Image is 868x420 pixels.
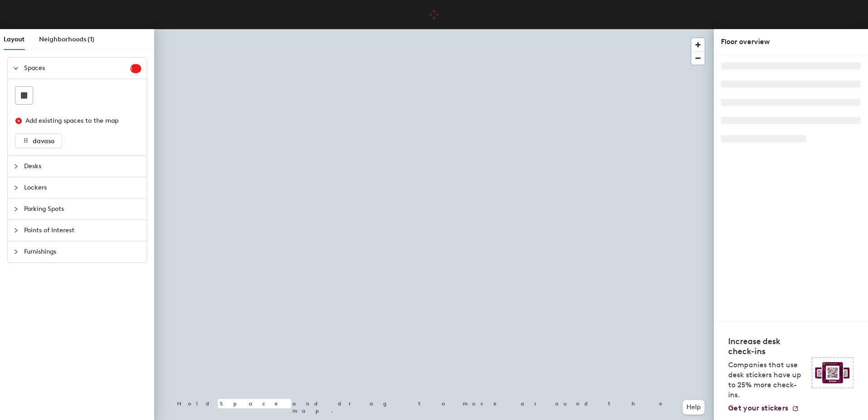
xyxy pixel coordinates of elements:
span: Desks [24,156,141,177]
span: expanded [13,65,19,71]
span: collapsed [13,228,19,233]
span: collapsed [13,164,19,169]
p: Companies that use desk stickers have up to 25% more check-ins. [728,360,806,400]
img: Sticker logo [812,357,853,388]
span: collapsed [13,185,19,190]
span: davaso [33,137,54,145]
h4: Increase desk check-ins [728,336,806,356]
span: collapsed [13,249,19,255]
span: 1 [130,65,141,72]
span: Get your stickers [728,404,788,412]
sup: 1 [130,64,141,73]
div: Add existing spaces to the map [25,116,133,126]
span: close-circle [15,118,22,124]
span: Furnishings [24,241,141,262]
span: Points of Interest [24,220,141,241]
span: Spaces [24,58,130,79]
span: Neighborhoods (1) [39,35,94,43]
span: Lockers [24,177,141,198]
a: Get your stickers [728,404,799,413]
span: Parking Spots [24,199,141,220]
div: Floor overview [721,36,861,47]
button: Help [683,400,705,415]
button: davaso [15,134,62,148]
span: Layout [4,35,25,43]
span: collapsed [13,206,19,212]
